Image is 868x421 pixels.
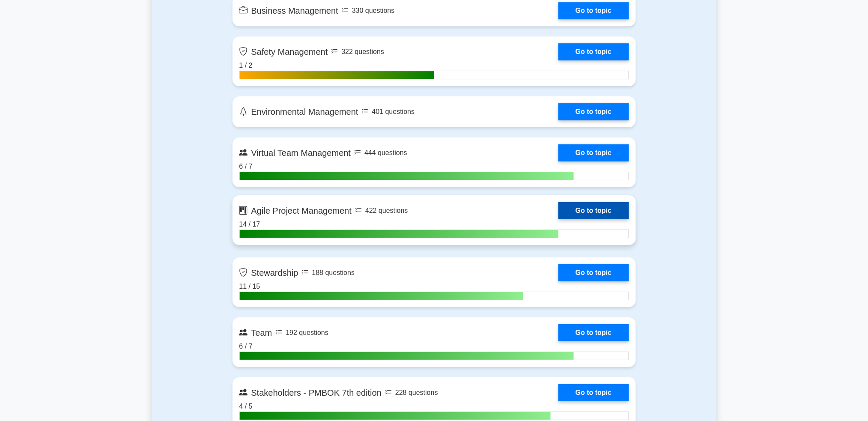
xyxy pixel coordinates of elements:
[558,384,629,401] a: Go to topic
[558,43,629,60] a: Go to topic
[558,202,629,219] a: Go to topic
[558,324,629,341] a: Go to topic
[558,144,629,161] a: Go to topic
[558,103,629,120] a: Go to topic
[558,2,629,19] a: Go to topic
[558,264,629,281] a: Go to topic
